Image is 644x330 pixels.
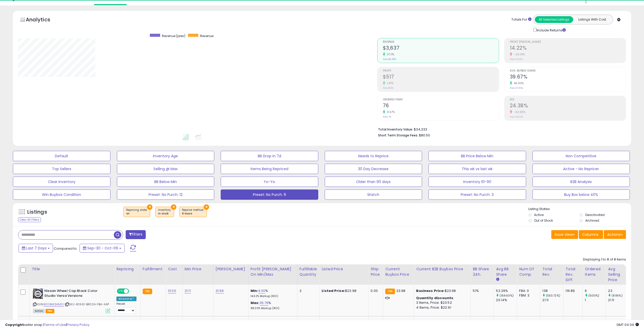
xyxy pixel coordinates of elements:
button: Preset: No Purch. 6 [221,189,318,200]
div: % [251,301,293,310]
button: BB Drop in 7d [221,151,318,161]
div: 23 [608,289,629,293]
span: ON [117,289,124,293]
button: Clear Inventory [13,177,110,187]
div: FBA: 0 [519,289,536,293]
div: Num of Comp. [519,266,538,277]
label: Out of Stock [534,218,553,223]
a: 21.11 [185,288,191,293]
div: Profit [PERSON_NAME] on Min/Max [251,266,295,277]
button: Watch [325,189,422,200]
b: Quantity discounts [416,296,453,300]
span: Sep-30 - Oct-06 [87,246,118,251]
span: OFF [128,289,136,293]
a: 9.00 [258,288,265,293]
button: This wk vs last wk [428,164,526,174]
div: Listed Price [322,266,366,272]
button: Columns [579,230,603,239]
span: Repricing state : [126,208,147,216]
a: 31.96 [216,288,224,293]
h2: $517 [383,74,499,81]
span: FBA [46,309,54,313]
small: (159.63%) [500,293,514,298]
span: Revenue (prev) [162,34,185,38]
div: 21.11 [542,298,563,302]
div: Title [32,266,112,272]
small: 8.57% [385,110,395,114]
strong: Copyright [5,322,24,327]
div: Totals For [511,17,531,22]
h2: 76 [383,103,499,110]
button: Older than 90 days [325,177,422,187]
div: Current Buybox Price [385,266,412,277]
div: 2 [299,289,315,293]
h2: $3,637 [383,45,499,52]
span: Last 7 Days [26,246,47,251]
small: (553.72%) [546,293,560,298]
div: seller snap | | [5,323,89,327]
small: Prev: $510 [383,86,394,90]
b: Business Price: [416,288,444,293]
button: Save View [551,230,578,239]
div: 4 Items, Price: $22.91 [416,305,467,310]
button: Buy Box below 40% [533,189,630,200]
div: Include Returns [529,27,572,33]
small: FBA [143,289,152,294]
small: -32.30% [512,110,526,114]
label: Archived [585,218,599,223]
span: Reprice method : [182,208,204,216]
small: Prev: 27.20% [510,86,523,90]
div: FBM: 3 [519,293,536,298]
div: Total Rev. Diff. [565,266,580,283]
span: ROI [510,98,626,101]
p: 88.00% Markup (ROI) [251,307,293,310]
button: Active - No Repricer [533,164,630,174]
button: Last 7 Days [19,244,53,253]
div: Min Price [185,266,211,272]
div: Avg BB Share [496,266,515,277]
div: 0.00 [371,289,379,293]
label: Deactivated [585,213,605,217]
small: Avg BB Share. [496,277,499,282]
div: [PERSON_NAME] [216,266,246,272]
div: Ordered Items [585,266,604,277]
div: Ship Price [371,266,381,277]
button: 30 Day Decrease [325,164,422,174]
div: Preset: [116,302,136,314]
div: on [126,212,147,215]
div: Displaying 1 to 8 of 8 items [583,257,626,262]
small: Prev: 19.22% [510,58,523,61]
div: Current B2B Buybox Price [416,266,468,272]
button: × [147,204,152,210]
span: Profit [383,70,499,72]
button: × [171,204,176,210]
div: 6 Hours [182,212,204,215]
div: 116.89 [565,289,579,293]
div: 52.29% [496,289,517,293]
button: Inventory Age [117,151,214,161]
button: Top Sellers [13,164,110,174]
button: All Selected Listings [535,16,573,23]
button: Non Competitive [533,151,630,161]
div: 1 [585,298,606,302]
b: Nissan Wheel Cap Black Color Studio Versa Versions [44,289,107,299]
b: Max: [251,300,260,305]
span: 2025-10-14 04:34 GMT [616,322,639,327]
h5: Analytics [26,16,60,24]
a: Terms of Use [44,322,66,327]
button: Actions [604,230,626,239]
h2: 24.38% [510,103,626,110]
div: 138 [542,289,563,293]
div: Fulfillable Quantity [299,266,317,277]
div: Amazon AI * [116,297,136,301]
a: B00BMQMMOI [44,302,64,307]
th: The percentage added to the cost of goods (COGS) that forms the calculator for Min & Max prices. [248,264,297,285]
span: Inventory : [158,208,171,216]
div: 20.14% [496,298,517,302]
div: Total Rev. [542,266,561,277]
span: Avg. Buybox Share [510,70,626,72]
button: Sep-30 - Oct-06 [80,244,125,253]
button: Default [13,151,110,161]
small: Prev: 36.01% [510,115,523,118]
button: Preset: No Purch. 3 [428,189,526,200]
